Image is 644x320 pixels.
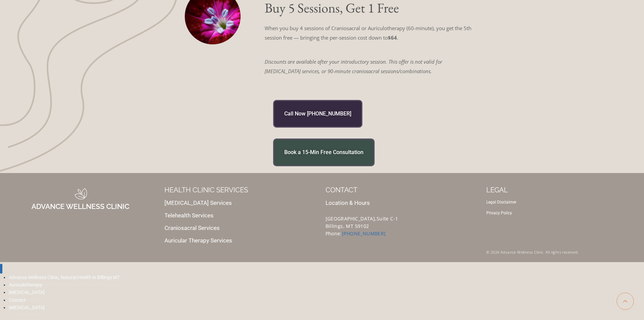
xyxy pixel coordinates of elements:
span: Call Now [PHONE_NUMBER] [284,111,351,116]
a: [MEDICAL_DATA] [9,300,45,315]
a: Location & Hours [326,199,370,206]
p: © 2024 Advance Wellness Clinic. All rights reserved. [486,249,641,255]
p: [GEOGRAPHIC_DATA], [326,217,480,220]
a: Contact [9,293,26,308]
a: HEALTH CLINIC SERVICES [164,186,248,194]
a: CONTACT [326,186,357,194]
p: When you buy 4 sessions of Craniosacral or Auriculotherapy (60-minute), you get the 5th session f... [265,23,478,42]
span: Billings, MT 59102 [326,223,369,229]
a: [MEDICAL_DATA] [9,285,45,300]
a: Advance Wellness Clinic, Natural Health in Billings MT [9,270,120,285]
span: Book a 15-Min Free Consultation [284,150,363,155]
a: Craniosacral Services [164,225,220,231]
a: Book a 15-Min Free Consultation [273,138,375,166]
p: LEGAL [486,187,641,193]
a: [PHONE_NUMBER] [342,230,386,237]
em: Discounts are available after your introductory session. This offer is not valid for [MEDICAL_DAT... [265,58,442,74]
a: Scroll to top [617,293,634,310]
a: Legal Disclaimer [486,200,516,205]
h3: Buy 5 Sessions, Get 1 Free [265,1,478,15]
a: Call Now [PHONE_NUMBER] [273,100,362,128]
strong: $64 [388,34,397,41]
a: ADVANCE WELLNESS CLINIC [31,202,129,211]
a: [MEDICAL_DATA] Services [164,199,232,206]
a: Auriculotherapy [9,277,42,293]
p: Phone: [326,232,480,235]
a: Privacy Policy [486,211,512,215]
a: Auricular Therapy Services [164,237,232,244]
span: Suite C-1 [377,215,398,222]
a: Telehealth Services [164,212,214,219]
